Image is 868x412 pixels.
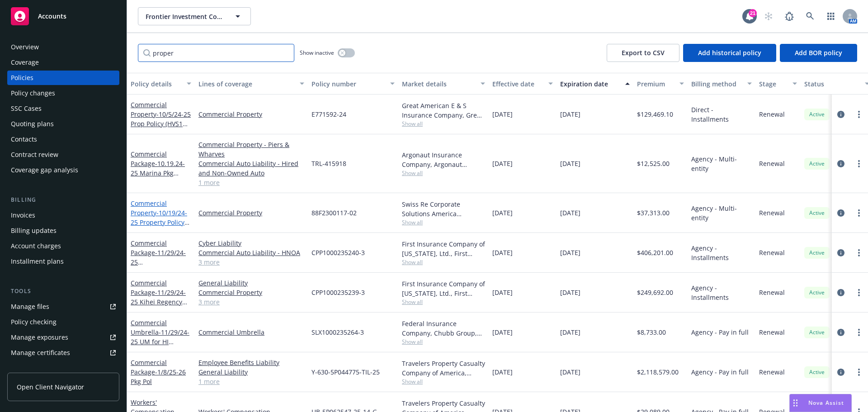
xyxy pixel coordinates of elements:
[11,346,70,360] div: Manage certificates
[11,239,61,253] div: Account charges
[11,132,37,147] div: Contacts
[749,9,757,17] div: 21
[7,223,119,238] a: Billing updates
[198,278,304,288] a: General Liability
[7,147,119,162] a: Contract review
[7,330,119,345] span: Manage exposures
[402,150,485,169] div: Argonaut Insurance Company, Argonaut Insurance Company (Argo), RT Specialty Insurance Services, L...
[637,327,666,337] span: $8,733.00
[131,248,188,285] span: - 11/29/24-25 [GEOGRAPHIC_DATA] Pkg
[311,208,357,218] span: 88F2300117-02
[11,55,39,70] div: Coverage
[637,367,679,377] span: $2,118,579.00
[691,79,742,89] div: Billing method
[131,159,189,196] span: - 10.19.24-25 Marina Pkg ([GEOGRAPHIC_DATA])
[198,208,304,218] a: Commercial Property
[7,299,119,314] a: Manage files
[7,163,119,177] a: Coverage gap analysis
[560,248,580,257] span: [DATE]
[492,159,513,168] span: [DATE]
[11,40,39,54] div: Overview
[7,132,119,147] a: Contacts
[492,367,513,377] span: [DATE]
[560,208,580,218] span: [DATE]
[691,154,752,173] span: Agency - Multi-entity
[560,327,580,337] span: [DATE]
[311,159,346,168] span: TRL-415918
[854,287,864,298] a: more
[755,73,801,95] button: Stage
[198,288,304,297] a: Commercial Property
[759,159,785,168] span: Renewal
[198,257,304,267] a: 3 more
[131,368,186,386] span: - 1/8/25-26 Pkg Pol
[492,208,513,218] span: [DATE]
[131,279,186,316] a: Commercial Package
[622,48,665,57] span: Export to CSV
[492,288,513,297] span: [DATE]
[11,330,68,345] div: Manage exposures
[835,208,846,218] a: circleInformation
[195,73,308,95] button: Lines of coverage
[854,109,864,120] a: more
[198,79,294,89] div: Lines of coverage
[759,248,785,257] span: Renewal
[7,287,119,296] div: Tools
[854,208,864,218] a: more
[311,327,364,337] span: SLX1000235264-3
[7,86,119,100] a: Policy changes
[300,49,334,57] span: Show inactive
[688,73,755,95] button: Billing method
[311,109,346,119] span: E771592-24
[560,79,620,89] div: Expiration date
[633,73,688,95] button: Premium
[11,86,55,100] div: Policy changes
[801,7,819,25] a: Search
[691,327,749,337] span: Agency - Pay in full
[11,208,35,223] div: Invoices
[198,358,304,367] a: Employee Benefits Liability
[198,367,304,377] a: General Liability
[759,208,785,218] span: Renewal
[808,160,826,168] span: Active
[198,140,304,159] a: Commercial Property - Piers & Wharves
[637,208,670,218] span: $37,313.00
[637,288,673,297] span: $249,692.00
[691,243,752,262] span: Agency - Installments
[7,346,119,360] a: Manage certificates
[835,287,846,298] a: circleInformation
[790,394,801,412] div: Drag to move
[691,204,752,223] span: Agency - Multi-entity
[835,158,846,169] a: circleInformation
[131,150,189,196] a: Commercial Package
[17,382,84,392] span: Open Client Navigator
[835,109,846,120] a: circleInformation
[822,7,840,25] a: Switch app
[131,239,188,285] a: Commercial Package
[127,73,195,95] button: Policy details
[637,109,673,119] span: $129,469.10
[780,7,798,25] a: Report a Bug
[759,327,785,337] span: Renewal
[795,48,842,57] span: Add BOR policy
[637,79,674,89] div: Premium
[854,247,864,258] a: more
[759,288,785,297] span: Renewal
[808,249,826,257] span: Active
[835,327,846,338] a: circleInformation
[691,283,752,302] span: Agency - Installments
[131,358,186,386] a: Commercial Package
[7,101,119,116] a: SSC Cases
[402,359,485,378] div: Travelers Property Casualty Company of America, Travelers Insurance
[198,238,304,248] a: Cyber Liability
[131,199,189,246] a: Commercial Property
[131,79,181,89] div: Policy details
[7,40,119,54] a: Overview
[7,117,119,131] a: Quoting plans
[7,55,119,70] a: Coverage
[854,367,864,378] a: more
[402,319,485,338] div: Federal Insurance Company, Chubb Group, Alliant Insurance Services, Inc.
[311,248,365,257] span: CPP1000235240-3
[780,44,857,62] button: Add BOR policy
[11,101,42,116] div: SSC Cases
